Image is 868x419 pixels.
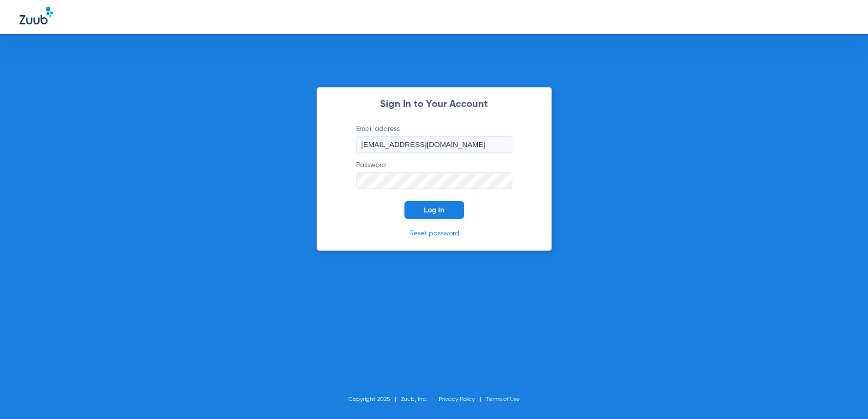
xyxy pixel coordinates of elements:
[424,206,445,214] span: Log In
[356,160,512,189] label: Password
[356,172,512,189] input: Password
[20,7,53,24] img: Zuub Logo
[439,397,475,402] a: Privacy Policy
[409,230,459,237] a: Reset password
[341,100,527,109] h2: Sign In to Your Account
[819,372,868,419] iframe: Chat Widget
[486,397,520,402] a: Terms of Use
[356,136,512,153] input: Email address
[356,124,512,153] label: Email address
[404,201,464,219] button: Log In
[348,395,401,404] li: Copyright 2025
[401,395,439,404] li: Zuub, Inc.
